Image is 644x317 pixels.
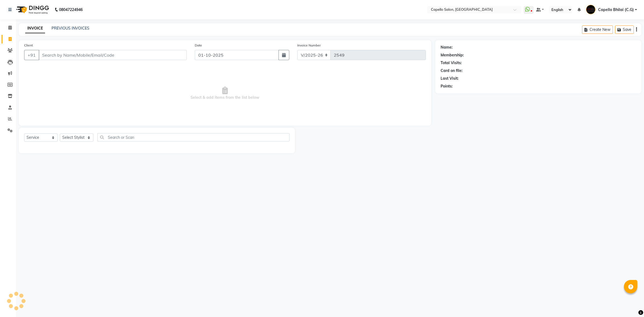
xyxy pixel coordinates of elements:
a: INVOICE [25,24,45,33]
button: +91 [24,50,39,60]
img: Capello Bhilai (C.G) [586,5,595,14]
label: Client [24,43,33,48]
div: Membership: [441,52,464,58]
span: Select & add items from the list below [24,67,426,120]
b: 08047224946 [59,2,83,17]
div: Card on file: [441,68,463,74]
label: Invoice Number [297,43,321,48]
div: Last Visit: [441,76,459,81]
input: Search or Scan [97,133,290,141]
div: Points: [441,83,453,89]
label: Date [195,43,202,48]
button: Save [615,25,634,34]
img: logo [14,2,50,17]
button: Create New [582,25,613,34]
div: Name: [441,45,453,50]
a: PREVIOUS INVOICES [52,26,89,31]
div: Total Visits: [441,60,462,66]
span: Capello Bhilai (C.G) [598,7,634,13]
input: Search by Name/Mobile/Email/Code [39,50,187,60]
